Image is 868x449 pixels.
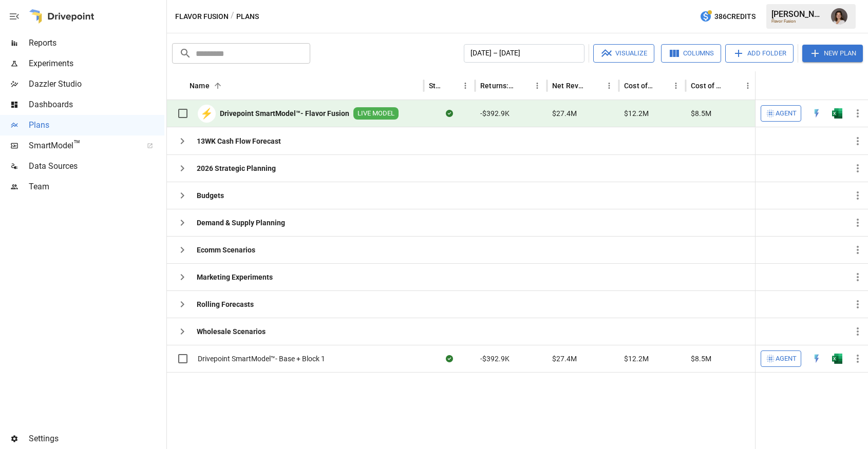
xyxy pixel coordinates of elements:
span: Plans [29,119,164,131]
b: Budgets [197,190,224,201]
button: Sort [516,79,530,93]
button: Sort [654,79,669,93]
div: [PERSON_NAME] [771,9,825,19]
span: Data Sources [29,160,164,172]
div: Open in Excel [832,354,842,364]
div: Open in Quick Edit [812,354,822,364]
span: LIVE MODEL [353,109,399,119]
div: / [231,10,234,23]
span: $12.2M [624,108,649,119]
img: quick-edit-flash.b8aec18c.svg [812,108,822,119]
button: Flavor Fusion [175,10,229,23]
b: 2026 Strategic Planning [197,163,276,173]
button: New Plan [802,45,863,62]
button: Franziska Ibscher [825,2,854,31]
span: $27.4M [552,354,577,364]
span: Team [29,181,164,193]
span: $27.4M [552,108,577,119]
button: Sort [726,79,741,93]
div: Flavor Fusion [771,19,825,24]
button: Status column menu [458,79,473,93]
span: Settings [29,433,164,445]
b: Drivepoint SmartModel™- Flavor Fusion [220,108,349,119]
div: Net Revenue [552,82,587,90]
button: [DATE] – [DATE] [464,44,584,63]
button: Columns [661,44,721,63]
b: 13WK Cash Flow Forecast [197,136,281,146]
button: Returns: DTC Online column menu [530,79,544,93]
span: ™ [73,138,81,151]
span: $8.5M [691,108,711,119]
span: Dashboards [29,99,164,111]
button: Net Revenue column menu [602,79,616,93]
span: Reports [29,37,164,49]
span: 386 Credits [714,10,756,23]
span: Experiments [29,57,164,70]
img: quick-edit-flash.b8aec18c.svg [812,354,822,364]
button: Add Folder [725,44,794,63]
button: Sort [854,79,868,93]
button: 386Credits [695,7,760,26]
button: Sort [211,79,225,93]
span: Agent [776,108,797,120]
button: Agent [761,105,801,122]
div: Open in Excel [832,108,842,119]
div: ⚡ [198,105,216,123]
span: Drivepoint SmartModel™- Base + Block 1 [198,354,325,364]
button: Agent [761,350,801,367]
button: Visualize [593,44,654,63]
button: Sort [588,79,602,93]
button: Sort [444,79,458,93]
span: -$392.9K [480,108,510,119]
div: Returns: DTC Online [480,82,515,90]
img: Franziska Ibscher [831,8,847,25]
b: Wholesale Scenarios [197,326,266,337]
span: Dazzler Studio [29,78,164,90]
span: -$392.9K [480,354,510,364]
div: Status [429,82,443,90]
button: Cost of Goods Sold column menu [669,79,683,93]
div: Cost of Goods Sold: DTC Online [691,82,725,90]
img: excel-icon.76473adf.svg [832,354,842,364]
b: Ecomm Scenarios [197,245,255,255]
img: excel-icon.76473adf.svg [832,108,842,119]
div: Sync complete [446,108,453,119]
div: Name [190,82,210,90]
span: Agent [776,353,797,365]
span: $12.2M [624,354,649,364]
div: Sync complete [446,354,453,364]
span: $8.5M [691,354,711,364]
div: Open in Quick Edit [812,108,822,119]
b: Rolling Forecasts [197,299,254,309]
b: Marketing Experiments [197,272,273,282]
span: SmartModel [29,140,136,152]
b: Demand & Supply Planning [197,218,285,228]
button: Cost of Goods Sold: DTC Online column menu [741,79,755,93]
div: Cost of Goods Sold [624,82,653,90]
